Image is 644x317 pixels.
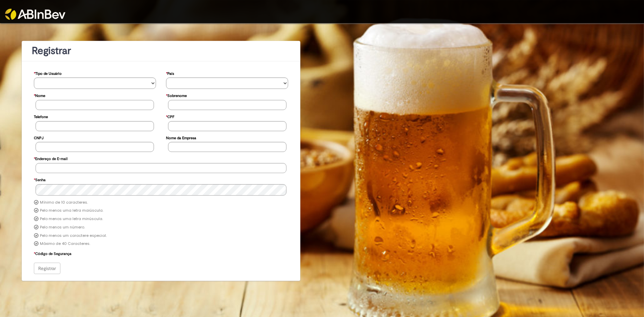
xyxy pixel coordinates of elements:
[166,90,187,100] label: Sobrenome
[34,174,46,184] label: Senha
[5,9,65,20] img: ABInbev-white.png
[32,45,290,56] h1: Registrar
[40,216,103,222] label: Pelo menos uma letra minúscula.
[34,111,48,121] label: Telefone
[40,200,88,205] label: Mínimo de 10 caracteres.
[40,225,85,230] label: Pelo menos um número.
[34,68,62,78] label: Tipo de Usuário
[40,233,107,239] label: Pelo menos um caractere especial.
[34,133,44,142] label: CNPJ
[34,153,67,163] label: Endereço de E-mail
[166,68,174,78] label: País
[166,111,174,121] label: CPF
[34,248,71,258] label: Código de Segurança
[40,241,90,247] label: Máximo de 40 Caracteres.
[40,208,103,213] label: Pelo menos uma letra maiúscula.
[166,133,196,142] label: Nome da Empresa
[34,90,45,100] label: Nome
